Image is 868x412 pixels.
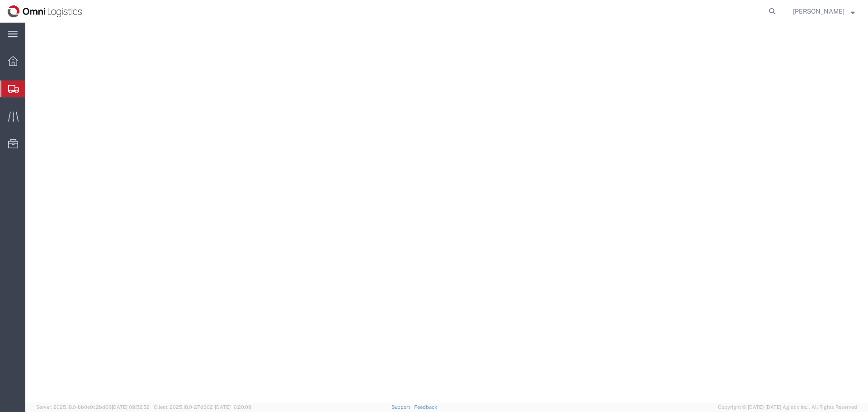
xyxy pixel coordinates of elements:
a: Support [392,404,414,410]
span: Copyright © [DATE]-[DATE] Agistix Inc., All Rights Reserved [718,403,857,411]
img: logo [6,5,85,18]
span: [DATE] 09:52:52 [112,404,150,410]
span: Client: 2025.18.0-27d3021 [154,404,251,410]
a: Feedback [414,404,437,410]
span: Robert Delbosque [793,6,844,16]
iframe: FS Legacy Container [25,23,868,403]
span: Server: 2025.18.0-bb0e0c2bd68 [36,404,150,410]
button: [PERSON_NAME] [793,6,855,17]
span: [DATE] 10:20:09 [215,404,251,410]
